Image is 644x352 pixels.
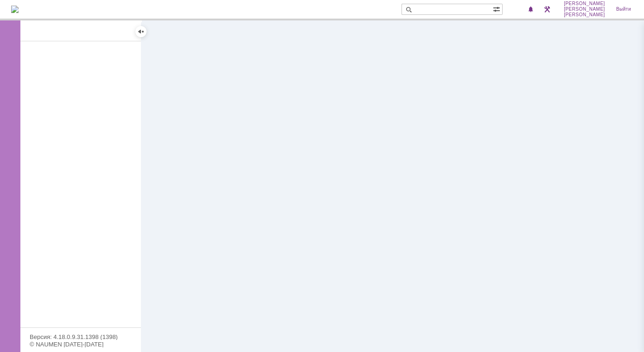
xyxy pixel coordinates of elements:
[135,26,147,37] div: Скрыть меню
[30,334,132,340] div: Версия: 4.18.0.9.31.1398 (1398)
[30,341,132,347] div: © NAUMEN [DATE]-[DATE]
[564,1,605,7] span: [PERSON_NAME]
[542,4,553,15] a: Перейти в интерфейс администратора
[564,7,605,12] span: [PERSON_NAME]
[564,12,605,18] span: [PERSON_NAME]
[493,4,502,13] span: Расширенный поиск
[11,6,19,13] a: Перейти на домашнюю страницу
[11,6,19,13] img: logo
